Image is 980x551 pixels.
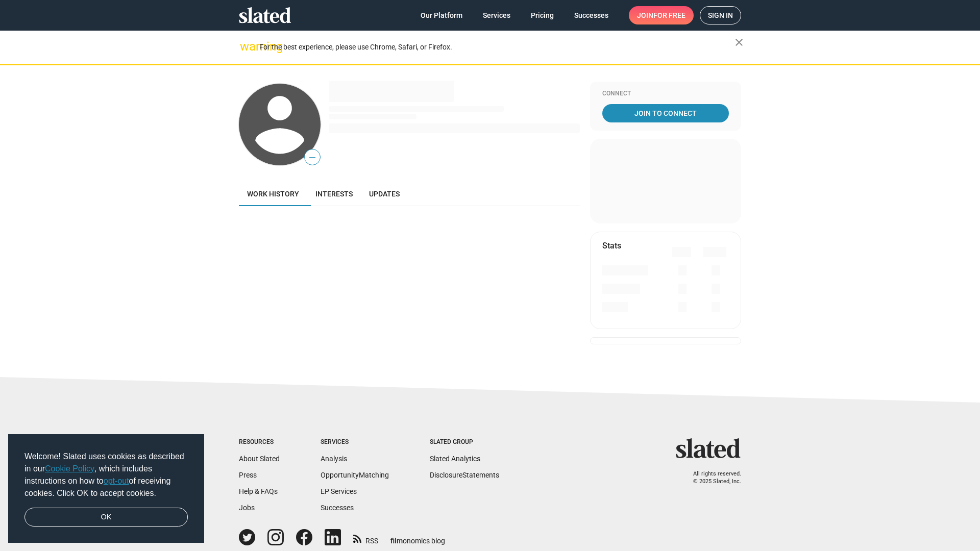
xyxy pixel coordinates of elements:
[700,6,741,24] a: Sign in
[483,6,510,24] span: Services
[259,40,735,54] div: For the best experience, please use Chrome, Safari, or Firefox.
[305,151,320,164] span: —
[247,190,299,198] span: Work history
[602,104,729,122] a: Join To Connect
[629,6,694,24] a: Joinfor free
[602,240,621,251] mat-card-title: Stats
[602,90,729,98] div: Connect
[8,434,204,543] div: cookieconsent
[653,6,685,24] span: for free
[390,537,403,545] span: film
[604,104,727,122] span: Join To Connect
[682,470,741,485] p: All rights reserved. © 2025 Slated, Inc.
[315,190,353,198] span: Interests
[239,504,255,512] a: Jobs
[45,464,94,473] a: Cookie Policy
[421,6,462,24] span: Our Platform
[369,190,400,198] span: Updates
[430,455,480,463] a: Slated Analytics
[307,182,361,206] a: Interests
[430,471,499,479] a: DisclosureStatements
[708,7,733,24] span: Sign in
[239,182,307,206] a: Work history
[104,477,129,485] a: opt-out
[240,40,252,53] mat-icon: warning
[321,471,389,479] a: OpportunityMatching
[24,450,188,499] span: Welcome! Slated uses cookies as described in our , which includes instructions on how to of recei...
[353,530,378,546] a: RSS
[321,504,354,512] a: Successes
[361,182,408,206] a: Updates
[390,528,445,546] a: filmonomics blog
[24,508,188,527] a: dismiss cookie message
[733,36,745,48] mat-icon: close
[412,6,471,24] a: Our Platform
[239,438,280,446] div: Resources
[321,438,389,446] div: Services
[239,471,257,479] a: Press
[574,6,608,24] span: Successes
[321,455,347,463] a: Analysis
[321,487,357,495] a: EP Services
[239,487,278,495] a: Help & FAQs
[523,6,562,24] a: Pricing
[637,6,685,24] span: Join
[475,6,519,24] a: Services
[430,438,499,446] div: Slated Group
[239,455,280,463] a: About Slated
[566,6,617,24] a: Successes
[531,6,554,24] span: Pricing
